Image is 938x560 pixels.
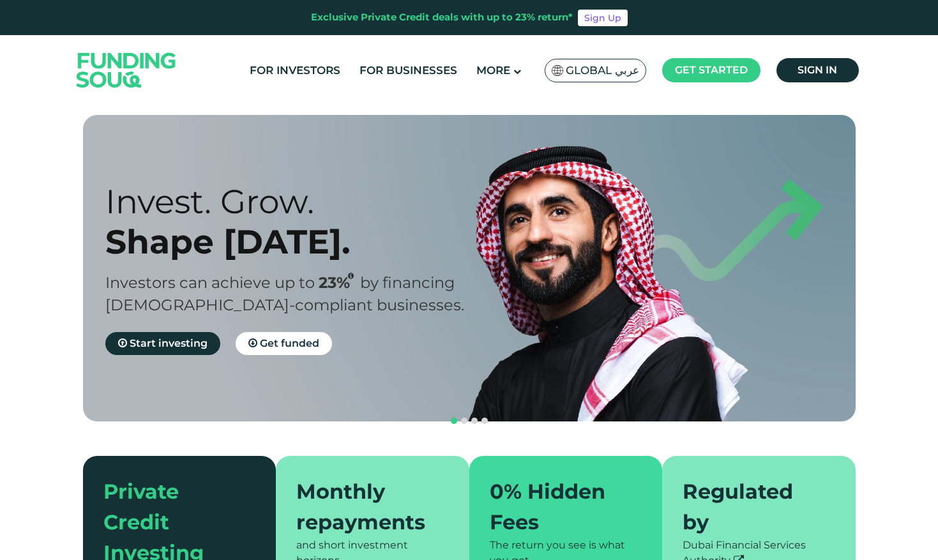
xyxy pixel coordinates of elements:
div: Shape [DATE]. [105,222,492,262]
span: Start investing [130,337,208,349]
span: Global عربي [566,63,639,78]
a: For Businesses [356,60,460,81]
div: 0% Hidden Fees [490,476,627,538]
div: Invest. Grow. [105,181,492,222]
a: For Investors [246,60,344,81]
div: Regulated by [683,476,820,538]
img: SA Flag [552,65,563,76]
span: 23% [319,273,360,292]
a: Get funded [236,332,332,355]
button: navigation [469,416,480,426]
i: 23% IRR (expected) ~ 15% Net yield (expected) [348,273,354,280]
button: navigation [480,416,490,426]
span: Sign in [798,64,837,76]
span: Get started [675,64,748,76]
a: Sign in [776,58,859,82]
a: Sign Up [578,10,628,26]
span: More [476,64,510,77]
img: Logo [64,38,189,102]
div: Monthly repayments [296,476,434,538]
div: Exclusive Private Credit deals with up to 23% return* [311,10,573,25]
a: Start investing [105,332,220,355]
button: navigation [449,416,459,426]
span: Investors can achieve up to [105,273,315,292]
button: navigation [459,416,469,426]
span: Get funded [260,337,319,349]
